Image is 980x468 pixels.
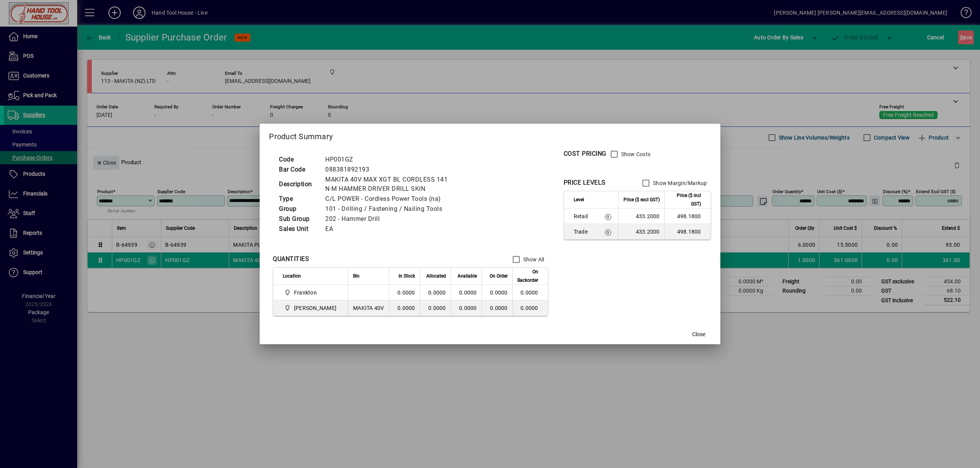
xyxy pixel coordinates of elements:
[490,305,508,311] span: 0.0000
[321,194,462,204] td: C/L POWER - Cordless Power Tools (na)
[620,150,651,158] label: Show Costs
[669,191,701,208] span: Price ($ incl GST)
[294,304,336,312] span: [PERSON_NAME]
[321,155,462,165] td: HP001GZ
[283,272,301,280] span: Location
[399,272,415,280] span: In Stock
[574,212,594,220] span: Retail
[564,178,606,187] div: PRICE LEVELS
[522,256,544,263] label: Show All
[321,204,462,214] td: 101 - Drilling / Fastening / Nailing Tools
[451,300,482,316] td: 0.0000
[618,209,664,224] td: 433.2000
[389,285,420,300] td: 0.0000
[321,175,462,194] td: MAKITA 40V MAX XGT BL CORDLESS 141 N·M HAMMER DRIVER DRILL SKIN
[275,165,321,175] td: Bar Code
[490,290,508,296] span: 0.0000
[451,285,482,300] td: 0.0000
[651,179,707,187] label: Show Margin/Markup
[321,165,462,175] td: 088381892193
[348,300,389,316] td: MAKITA 40V
[664,224,711,239] td: 498.1800
[420,285,451,300] td: 0.0000
[618,224,664,239] td: 433.2000
[275,155,321,165] td: Code
[275,204,321,214] td: Group
[273,254,309,264] div: QUANTITIES
[389,300,420,316] td: 0.0000
[275,214,321,224] td: Sub Group
[275,194,321,204] td: Type
[283,303,340,313] span: Te Rapa
[321,214,462,224] td: 202 - Hammer Drill
[564,149,607,158] div: COST PRICING
[420,300,451,316] td: 0.0000
[574,228,594,236] span: Trade
[490,272,508,280] span: On Order
[458,272,477,280] span: Available
[353,272,360,280] span: Bin
[512,300,548,316] td: 0.0000
[275,175,321,194] td: Description
[283,288,340,297] span: Frankton
[686,327,711,341] button: Close
[426,272,446,280] span: Allocated
[512,285,548,300] td: 0.0000
[294,289,317,296] span: Frankton
[260,124,720,146] h2: Product Summary
[664,209,711,224] td: 498.1800
[517,268,538,285] span: On Backorder
[623,195,660,204] span: Price ($ excl GST)
[321,224,462,234] td: EA
[574,195,584,204] span: Level
[692,330,705,338] span: Close
[275,224,321,234] td: Sales Unit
